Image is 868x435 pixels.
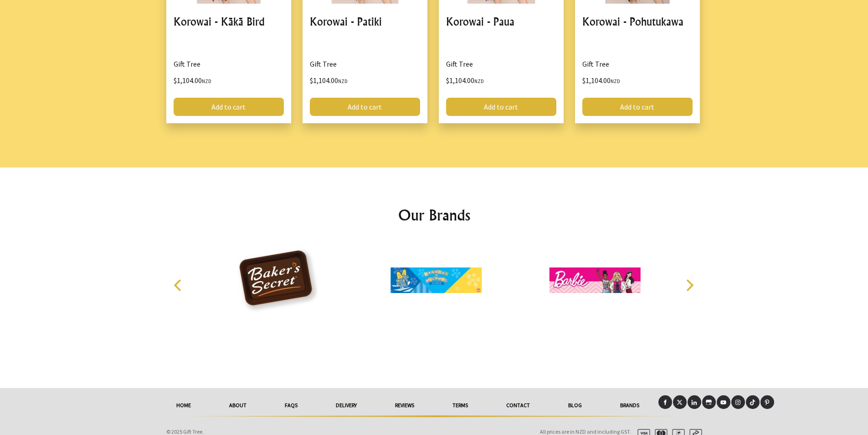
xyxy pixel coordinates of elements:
h2: Our Brands [164,204,704,226]
a: FAQs [266,395,317,415]
a: Tiktok [746,395,760,409]
a: Contact [487,395,549,415]
a: Brands [601,395,658,415]
a: Add to cart [310,98,420,116]
a: Pinterest [760,395,774,409]
a: Add to cart [446,98,556,116]
button: Previous [169,275,189,295]
a: reviews [376,395,433,415]
a: Add to cart [174,98,284,116]
img: Bananas in Pyjamas [390,246,482,314]
a: Instagram [731,395,745,409]
span: All prices are in NZD and including GST. [540,428,631,435]
a: Youtube [717,395,730,409]
button: Next [679,275,699,295]
a: Add to cart [582,98,693,116]
a: LinkedIn [688,395,701,409]
a: Facebook [658,395,672,409]
a: delivery [317,395,376,415]
a: X (Twitter) [673,395,687,409]
img: Barbie [550,246,641,314]
a: HOME [157,395,210,415]
a: Blog [549,395,601,415]
a: About [210,395,266,415]
img: Baker's Secret [232,246,323,314]
a: Terms [433,395,487,415]
span: © 2025 Gift Tree. [166,428,204,435]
